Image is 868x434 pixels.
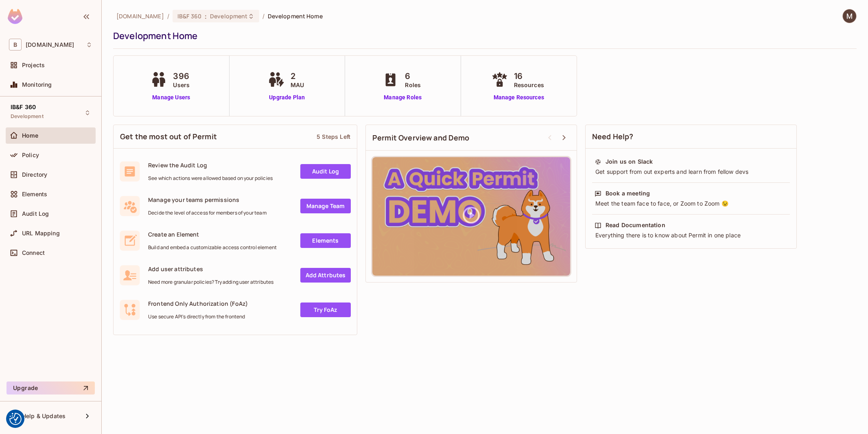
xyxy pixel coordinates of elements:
[291,70,304,82] span: 2
[148,230,277,238] span: Create an Element
[300,164,351,179] a: Audit Log
[9,413,22,425] img: Revisit consent button
[372,133,470,143] span: Permit Overview and Demo
[148,313,248,320] span: Use secure API's directly from the frontend
[595,231,787,239] div: Everything there is to know about Permit in one place
[22,250,45,256] span: Connect
[8,9,22,24] img: SReyMgAAAABJRU5ErkJggg==
[22,191,47,197] span: Elements
[173,70,190,82] span: 396
[22,81,52,88] span: Monitoring
[266,93,308,102] a: Upgrade Plan
[490,93,548,102] a: Manage Resources
[22,230,60,237] span: URL Mapping
[11,113,44,120] span: Development
[22,413,66,419] span: Help & Updates
[148,196,267,204] span: Manage your teams permissions
[514,70,544,82] span: 16
[22,210,49,217] span: Audit Log
[268,12,323,20] span: Development Home
[592,132,634,142] span: Need Help?
[317,133,350,140] div: 5 Steps Left
[149,93,194,102] a: Manage Users
[177,12,201,20] span: IB&F 360
[300,268,351,283] a: Add Attrbutes
[9,413,22,425] button: Consent Preferences
[22,62,45,68] span: Projects
[300,233,351,248] a: Elements
[22,132,39,139] span: Home
[300,302,351,317] a: Try FoAz
[167,12,169,20] li: /
[148,210,267,216] span: Decide the level of access for members of your team
[514,81,544,89] span: Resources
[148,300,248,307] span: Frontend Only Authorization (FoAz)
[9,39,22,50] span: B
[380,93,425,102] a: Manage Roles
[148,161,273,169] span: Review the Audit Log
[595,199,787,208] div: Meet the team face to face, or Zoom to Zoom 😉
[173,81,190,89] span: Users
[606,158,653,166] div: Join us on Slack
[204,13,207,20] span: :
[148,175,273,182] span: See which actions were allowed based on your policies
[843,9,856,23] img: MICHAELL MAHAN RODRÍGUEZ
[405,81,421,89] span: Roles
[595,168,787,176] div: Get support from out experts and learn from fellow devs
[262,12,265,20] li: /
[22,171,47,178] span: Directory
[120,132,217,142] span: Get the most out of Permit
[11,104,36,110] span: IB&F 360
[291,81,304,89] span: MAU
[148,279,273,285] span: Need more granular policies? Try adding user attributes
[405,70,421,82] span: 6
[210,12,247,20] span: Development
[606,221,665,229] div: Read Documentation
[113,30,853,42] div: Development Home
[606,189,650,197] div: Book a meeting
[26,42,74,48] span: Workspace: bbva.com
[148,244,277,251] span: Build and embed a customizable access control element
[7,381,95,395] button: Upgrade
[22,152,39,158] span: Policy
[116,12,164,20] span: the active workspace
[148,265,273,273] span: Add user attributes
[300,199,351,213] a: Manage Team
